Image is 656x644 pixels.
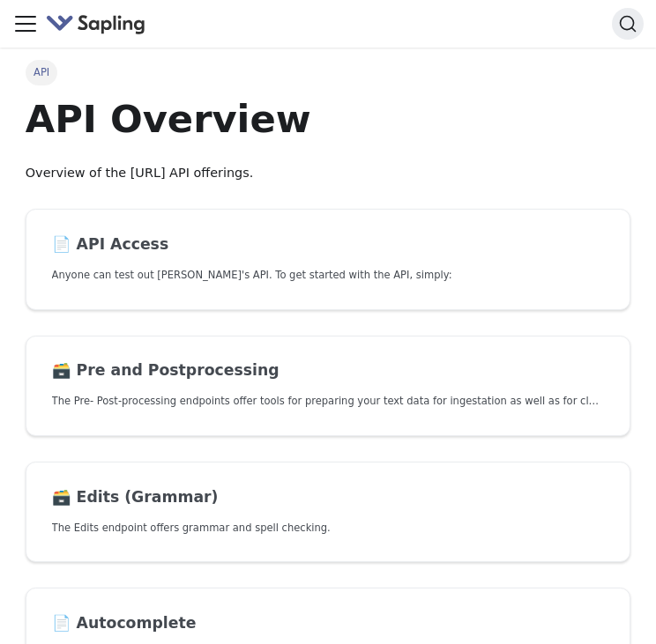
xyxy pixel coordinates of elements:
span: API [26,60,58,85]
h2: Autocomplete [52,614,605,633]
h2: Pre and Postprocessing [52,361,605,381]
button: Search (Ctrl+K) [612,8,644,40]
a: 📄️ API AccessAnyone can test out [PERSON_NAME]'s API. To get started with the API, simply: [26,209,630,310]
p: Overview of the [URL] API offerings. [26,163,630,184]
h1: API Overview [26,95,630,143]
img: Sapling.ai [46,11,146,37]
nav: Breadcrumbs [26,60,630,85]
button: Toggle navigation bar [12,11,39,37]
a: 🗃️ Pre and PostprocessingThe Pre- Post-processing endpoints offer tools for preparing your text d... [26,336,630,437]
a: 🗃️ Edits (Grammar)The Edits endpoint offers grammar and spell checking. [26,462,630,563]
h2: Edits (Grammar) [52,488,605,507]
p: The Edits endpoint offers grammar and spell checking. [52,520,605,537]
p: Anyone can test out Sapling's API. To get started with the API, simply: [52,267,605,284]
p: The Pre- Post-processing endpoints offer tools for preparing your text data for ingestation as we... [52,393,605,410]
a: Sapling.ai [46,11,153,37]
h2: API Access [52,235,605,255]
